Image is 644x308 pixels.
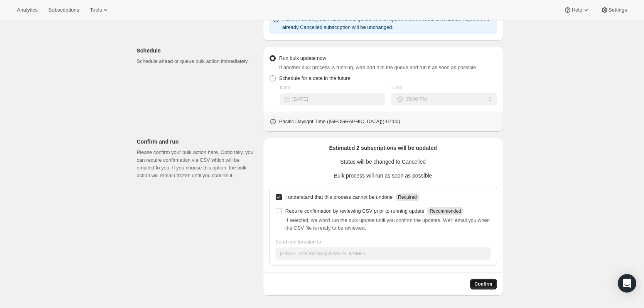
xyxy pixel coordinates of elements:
[475,281,492,287] span: Confirm
[285,217,490,231] span: If selected, we won't run the bulk update until you confirm the updates. We'll email you when the...
[609,7,627,13] span: Settings
[279,118,400,125] p: Pacific Daylight Time ([GEOGRAPHIC_DATA]) ( -07 : 00 )
[137,47,257,54] p: Schedule
[269,158,497,166] p: Status will be changed to Cancelled
[559,5,594,15] button: Help
[279,55,326,61] span: Run bulk update now
[391,85,402,90] span: Time
[90,7,102,13] span: Tools
[282,16,494,31] p: Active, Paused, and Failed subscriptions will be updated to the Cancelled status. Expired and alr...
[572,7,582,13] span: Help
[12,5,42,15] button: Analytics
[137,149,257,179] p: Please confirm your bulk action here. Optionally, you can require confirmation via CSV which will...
[430,208,461,214] span: Recommended
[85,5,114,15] button: Tools
[17,7,37,13] span: Analytics
[269,172,497,179] p: Bulk process will run as soon as possible
[618,274,636,293] div: Open Intercom Messenger
[285,193,393,201] p: I understand that this process cannot be undone
[279,75,351,81] span: Schedule for a date in the future
[398,195,417,200] span: Required
[44,5,84,15] button: Subscriptions
[269,144,497,152] p: Estimated 2 subscriptions will be updated
[470,279,497,289] button: Confirm
[285,207,425,215] p: Require confirmation by reviewing CSV prior to running update
[279,64,476,70] span: If another bulk process is running, we'll add it to the queue and run it as soon as possible
[280,85,290,90] span: Date
[48,7,79,13] span: Subscriptions
[137,138,257,146] p: Confirm and run
[137,58,257,65] p: Schedule ahead or queue bulk action immediately.
[275,239,321,245] span: Send confirmation to
[596,5,632,15] button: Settings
